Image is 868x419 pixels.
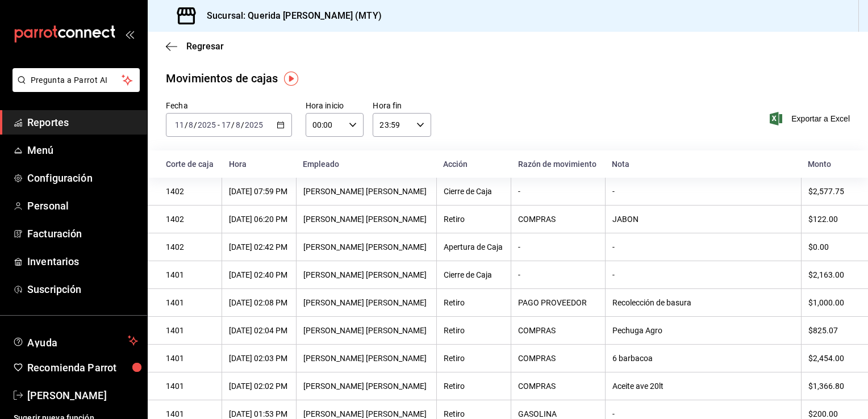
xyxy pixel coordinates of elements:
span: Personal [27,198,138,213]
div: Cierre de Caja [444,270,504,279]
div: 1402 [166,215,215,224]
span: / [185,120,188,129]
div: 1401 [166,409,215,418]
a: Pregunta a Parrot AI [8,82,140,94]
span: Pregunta a Parrot AI [31,74,122,86]
div: PAGO PROVEEDOR [518,298,598,307]
div: [DATE] 07:59 PM [229,187,289,196]
label: Hora fin [373,102,431,110]
span: Facturación [27,226,138,241]
th: Corte de caja [148,150,222,178]
span: Ayuda [27,334,123,347]
span: Configuración [27,170,138,186]
th: Razón de movimiento [511,150,605,178]
div: 1401 [166,326,215,335]
div: [PERSON_NAME] [PERSON_NAME] [303,409,429,418]
div: Retiro [444,354,504,363]
div: COMPRAS [518,354,598,363]
div: Pechuga Agro [612,326,794,335]
span: Menú [27,143,138,158]
div: $200.00 [808,409,850,418]
span: Suscripción [27,282,138,297]
div: [PERSON_NAME] [PERSON_NAME] [303,242,429,252]
div: [DATE] 06:20 PM [229,215,289,224]
span: / [194,120,197,129]
div: [PERSON_NAME] [PERSON_NAME] [303,354,429,363]
label: Fecha [166,102,292,110]
input: -- [235,120,241,129]
div: - [612,187,794,196]
span: Regresar [186,41,224,52]
div: COMPRAS [518,326,598,335]
span: Reportes [27,115,138,130]
div: - [518,270,598,279]
div: Retiro [444,298,504,307]
div: 1401 [166,382,215,391]
div: - [612,270,794,279]
div: $1,000.00 [808,298,850,307]
div: 1402 [166,187,215,196]
div: $825.07 [808,326,850,335]
div: [PERSON_NAME] [PERSON_NAME] [303,270,429,279]
input: -- [188,120,194,129]
span: Recomienda Parrot [27,360,138,375]
div: [PERSON_NAME] [PERSON_NAME] [303,326,429,335]
div: JABON [612,215,794,224]
div: [PERSON_NAME] [PERSON_NAME] [303,298,429,307]
img: Tooltip marker [284,72,298,86]
div: [DATE] 02:03 PM [229,354,289,363]
div: - [612,409,794,418]
label: Hora inicio [306,102,364,110]
div: Aceite ave 20lt [612,382,794,391]
div: 1401 [166,354,215,363]
div: Retiro [444,382,504,391]
div: $2,577.75 [808,187,850,196]
div: Retiro [444,409,504,418]
span: [PERSON_NAME] [27,388,138,403]
span: / [241,120,244,129]
div: Retiro [444,215,504,224]
div: - [612,242,794,252]
th: Nota [605,150,801,178]
div: [DATE] 02:02 PM [229,382,289,391]
th: Acción [436,150,511,178]
div: COMPRAS [518,382,598,391]
div: 1401 [166,270,215,279]
div: - [518,242,598,252]
div: [DATE] 01:53 PM [229,409,289,418]
div: $122.00 [808,215,850,224]
div: 1401 [166,298,215,307]
button: Exportar a Excel [772,112,850,125]
th: Monto [801,150,868,178]
div: Cierre de Caja [444,187,504,196]
div: 6 barbacoa [612,354,794,363]
input: -- [174,120,185,129]
div: [DATE] 02:04 PM [229,326,289,335]
button: Pregunta a Parrot AI [12,68,140,92]
span: - [218,120,220,129]
div: [PERSON_NAME] [PERSON_NAME] [303,215,429,224]
h3: Sucursal: Querida [PERSON_NAME] (MTY) [198,9,382,23]
input: ---- [244,120,264,129]
span: Inventarios [27,254,138,269]
div: Apertura de Caja [444,242,504,252]
input: ---- [197,120,216,129]
div: Recolección de basura [612,298,794,307]
div: 1402 [166,242,215,252]
span: / [231,120,235,129]
th: Hora [222,150,297,178]
div: COMPRAS [518,215,598,224]
div: Movimientos de cajas [166,70,278,87]
input: -- [221,120,231,129]
div: [PERSON_NAME] [PERSON_NAME] [303,187,429,196]
div: $2,163.00 [808,270,850,279]
th: Empleado [296,150,436,178]
div: GASOLINA [518,409,598,418]
button: open_drawer_menu [125,30,134,39]
div: $0.00 [808,242,850,252]
div: Retiro [444,326,504,335]
div: [DATE] 02:40 PM [229,270,289,279]
div: [PERSON_NAME] [PERSON_NAME] [303,382,429,391]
